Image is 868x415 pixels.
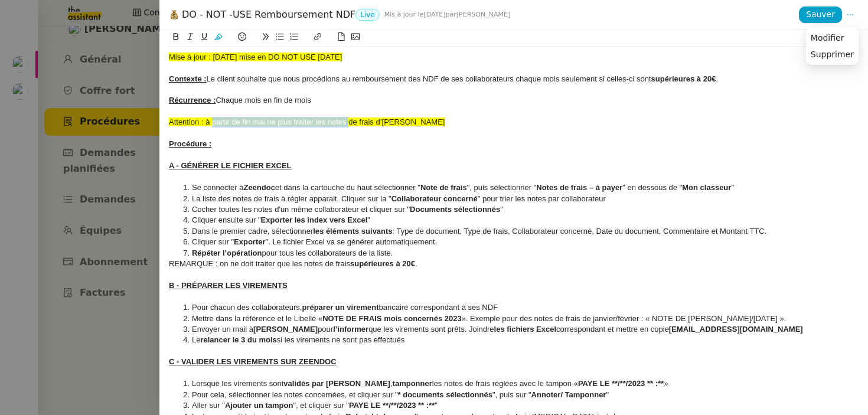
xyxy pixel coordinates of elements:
li: Se connecter à et dans la cartouche du haut sélectionner " ", puis sélectionner " " en dessous de... [181,182,859,193]
strong: Exporter [234,237,265,246]
li: Pour chacun des collaborateurs, bancaire correspondant à ses NDF [181,302,859,313]
strong: supérieures à 20€ [651,74,716,83]
strong: Mon classeur [682,183,731,192]
strong: les fichiers Excel [494,325,557,334]
strong: relancer le 3 du mois [200,335,276,344]
li: Aller sur " ", et cliquer sur " " [181,400,859,411]
nz-tag: Live [355,9,380,21]
li: Cocher toutes les notes d'un même collaborateur et cliquer sur " " [181,204,859,215]
li: La liste des notes de frais à régler apparait. Cliquer sur la " " pour trier les notes par collab... [181,194,859,204]
strong: l’informer [333,325,368,334]
strong: Répéter l’opération [192,249,262,257]
span: Attention : à partir de fin mai ne plus traiter les notes de frais d’[PERSON_NAME] [169,117,445,126]
li: Mettre dans la référence et le Libellé « ». Exemple pour des notes de frais de janvier/février : ... [181,313,859,324]
div: REMARQUE : on ne doit traiter que les notes de frais . [169,259,859,269]
span: [DATE] [PERSON_NAME] [384,8,510,21]
strong: NOTE DE FRAIS mois concernés 2023 [322,314,462,323]
span: Mise à jour : [DATE] mise en DO NOT USE [DATE] [169,53,342,61]
u: A - GÉNÉRER LE FICHIER EXCEL [169,161,292,170]
strong: * documents sélectionnés [398,390,492,399]
li: Cliquer sur " ". Le fichier Excel va se générer automatiquement. [181,237,859,247]
strong: préparer un virement [302,303,378,312]
u: Procédure : [169,139,211,148]
strong: Zeendoc [243,183,275,192]
strong: supérieures à 20€ [350,259,415,268]
li: Lorsque les virements sont , les notes de frais réglées avec le tampon « » [181,378,859,389]
li: Envoyer un mail à pour que les virements sont prêts. Joindre correspondant et mettre en copie [181,324,859,335]
span: Modifier [811,32,844,43]
li: Pour cela, sélectionner les notes concernées, et cliquer sur " ", puis sur " " [181,390,859,400]
span: Sauver [806,8,835,21]
strong: Exporter les index vers Excel [261,215,368,224]
li: Le si les virements ne sont pas effectués [181,335,859,345]
strong: Ajouter un tampon [225,401,293,410]
u: C - VALIDER LES VIREMENTS SUR ZEENDOC [169,357,337,366]
span: Supprimer [811,49,854,60]
strong: validés par [PERSON_NAME] [283,379,390,388]
button: Sauver [799,6,842,23]
strong: Collaborateur concerné [391,194,478,203]
strong: Note de frais [420,183,467,192]
strong: les éléments suivants [313,227,392,236]
u: B - PRÉPARER LES VIREMENTS [169,281,288,290]
li: Cliquer ensuite sur " " [181,215,859,226]
u: Récurrence : [169,96,216,104]
strong: tamponner [393,379,432,388]
span: par [446,11,456,18]
span: Mis à jour le [384,11,424,18]
div: Le client souhaite que nous procédions au remboursement des NDF de ses collaborateurs chaque mois... [169,74,859,84]
strong: Documents sélectionnés [410,205,500,214]
u: Contexte : [169,74,207,83]
strong: [PERSON_NAME] [253,325,318,334]
li: pour tous les collaborateurs de la liste. [181,248,859,259]
strong: Notes de frais – à payer [536,183,622,192]
span: 💰, moneybag [169,9,180,27]
strong: [EMAIL_ADDRESS][DOMAIN_NAME] [669,325,803,334]
strong: Annoter/ Tamponner [531,390,606,399]
div: Chaque mois en fin de mois [169,95,859,106]
li: Dans le premier cadre, sélectionner : Type de document, Type de frais, Collaborateur concerné, Da... [181,226,859,237]
div: DO - NOT -USE Remboursement NDF [169,8,799,21]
